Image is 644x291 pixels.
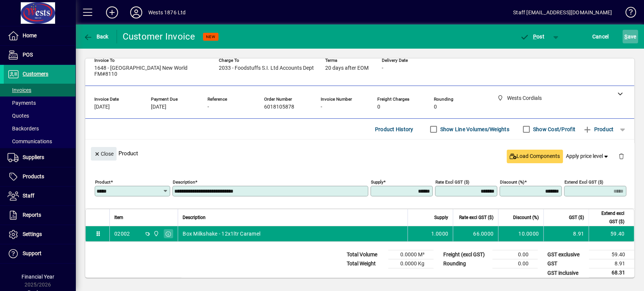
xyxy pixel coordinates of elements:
[500,179,524,185] mat-label: Discount (%)
[343,259,388,268] td: Total Weight
[151,230,160,238] span: Wests Cordials
[513,6,612,18] div: Staff [EMAIL_ADDRESS][DOMAIN_NAME]
[151,104,166,110] span: [DATE]
[564,179,603,185] mat-label: Extend excl GST ($)
[94,104,110,110] span: [DATE]
[589,226,634,241] td: 59.40
[23,173,44,179] span: Products
[372,123,417,136] button: Product History
[4,122,75,135] a: Backorders
[589,268,634,278] td: 68.31
[75,30,117,43] app-page-header-button: Back
[91,147,117,161] button: Close
[371,179,383,185] mat-label: Supply
[513,213,539,222] span: Discount (%)
[590,30,611,43] button: Cancel
[23,212,41,218] span: Reports
[544,250,589,259] td: GST exclusive
[23,250,41,256] span: Support
[4,225,75,244] a: Settings
[22,274,54,280] span: Financial Year
[492,250,538,259] td: 0.00
[321,104,322,110] span: -
[375,123,413,135] span: Product History
[183,230,260,237] span: Box Milkshake - 12x1ltr Caramel
[123,31,195,43] div: Customer Invoice
[592,31,609,43] span: Cancel
[8,138,52,144] span: Communications
[219,65,314,71] span: 2033 - Foodstuffs S.I. Ltd Accounts Dept
[507,150,563,163] button: Load Components
[95,179,111,185] mat-label: Product
[544,259,589,268] td: GST
[516,30,548,43] button: Post
[23,193,34,199] span: Staff
[23,52,33,58] span: POS
[23,32,37,38] span: Home
[8,126,39,132] span: Backorders
[382,65,383,71] span: -
[458,230,493,237] div: 66.0000
[23,154,44,160] span: Suppliers
[343,250,388,259] td: Total Volume
[4,26,75,45] a: Home
[207,104,209,110] span: -
[8,100,36,106] span: Payments
[434,213,448,222] span: Supply
[622,30,638,43] button: Save
[183,213,206,222] span: Description
[83,34,109,40] span: Back
[589,250,634,259] td: 59.40
[593,209,624,226] span: Extend excl GST ($)
[544,268,589,278] td: GST inclusive
[4,84,75,96] a: Invoices
[434,104,437,110] span: 0
[624,31,636,43] span: ave
[4,244,75,263] a: Support
[8,113,29,119] span: Quotes
[124,6,148,19] button: Profile
[114,230,130,237] div: 02002
[23,231,42,237] span: Settings
[435,179,469,185] mat-label: Rate excl GST ($)
[8,87,31,93] span: Invoices
[569,213,584,222] span: GST ($)
[100,6,124,19] button: Add
[431,230,449,237] span: 1.0000
[520,34,544,40] span: ost
[459,213,493,222] span: Rate excl GST ($)
[498,226,543,241] td: 10.0000
[206,34,215,39] span: NEW
[148,6,186,18] div: Wests 1876 Ltd
[173,179,195,185] mat-label: Description
[533,34,536,40] span: P
[388,259,433,268] td: 0.0000 Kg
[4,187,75,205] a: Staff
[563,150,613,163] button: Apply price level
[624,34,627,40] span: S
[532,126,575,133] label: Show Cost/Profit
[4,135,75,148] a: Communications
[89,150,118,157] app-page-header-button: Close
[264,104,294,110] span: 6018105878
[439,126,509,133] label: Show Line Volumes/Weights
[566,152,610,160] span: Apply price level
[589,259,634,268] td: 8.91
[4,46,75,64] a: POS
[388,250,433,259] td: 0.0000 M³
[4,206,75,225] a: Reports
[325,65,369,71] span: 20 days after EOM
[81,30,111,43] button: Back
[85,139,634,167] div: Product
[94,148,114,160] span: Close
[612,147,630,165] button: Delete
[4,96,75,109] a: Payments
[440,259,492,268] td: Rounding
[377,104,380,110] span: 0
[583,123,613,135] span: Product
[510,152,560,160] span: Load Components
[114,213,123,222] span: Item
[23,71,48,77] span: Customers
[579,123,617,136] button: Product
[619,2,635,26] a: Knowledge Base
